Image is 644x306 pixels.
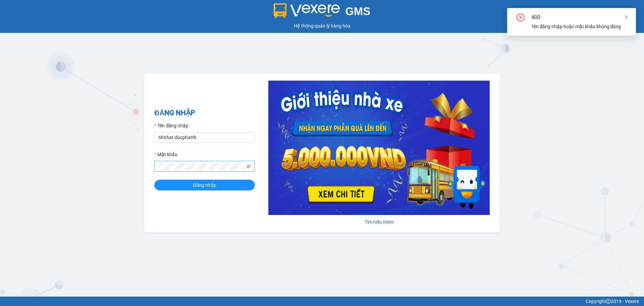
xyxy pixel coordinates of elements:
[624,15,629,19] span: close
[345,5,370,17] span: GMS
[246,164,251,169] span: eye-invisible
[5,298,639,305] div: Copyright 2019 - Vexere
[274,10,371,15] a: GMS
[274,3,340,18] img: logo 2
[517,13,525,23] span: close-circle
[193,181,216,189] span: Đăng nhập
[268,81,490,215] img: banner-0
[154,122,189,129] label: Tên đăng nhập
[154,151,177,158] label: Mật khẩu
[154,107,255,119] h2: ĐĂNG NHẬP
[2,22,642,30] div: Hệ thống quản lý hàng hóa
[531,13,628,21] div: 400
[154,180,255,190] button: Đăng nhập
[268,218,490,226] div: Tìm hiểu thêm
[154,132,255,143] input: Tên đăng nhập
[606,299,611,304] span: copyright
[158,163,245,170] input: Mật khẩu
[531,23,628,30] div: Tên đăng nhập hoặc mật khẩu không đúng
